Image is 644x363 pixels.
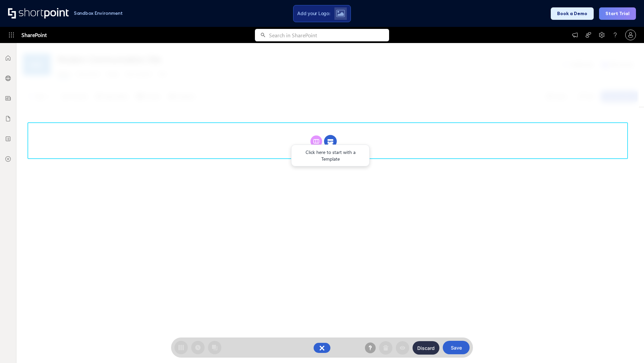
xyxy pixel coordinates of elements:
[599,7,636,20] button: Start Trial
[610,331,644,363] iframe: Chat Widget
[74,11,123,15] h1: Sandbox Environment
[413,341,439,355] button: Discard
[269,29,389,41] input: Search in SharePoint
[21,27,47,43] span: SharePoint
[297,10,330,16] span: Add your Logo:
[443,341,470,354] button: Save
[551,7,594,20] button: Book a Demo
[336,10,345,17] img: Upload logo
